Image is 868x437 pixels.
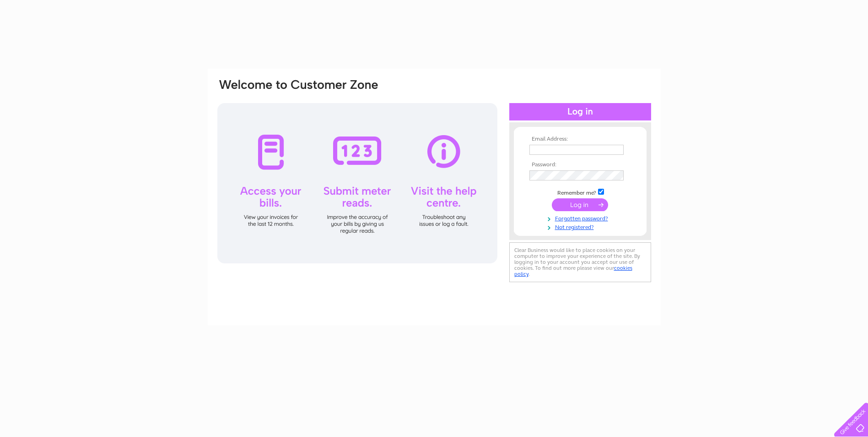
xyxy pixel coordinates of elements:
[527,162,633,168] th: Password:
[527,136,633,142] th: Email Address:
[552,198,608,211] input: Submit
[529,213,633,222] a: Forgotten password?
[514,265,632,277] a: cookies policy
[529,222,633,231] a: Not registered?
[509,242,651,282] div: Clear Business would like to place cookies on your computer to improve your experience of the sit...
[527,187,633,197] td: Remember me?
